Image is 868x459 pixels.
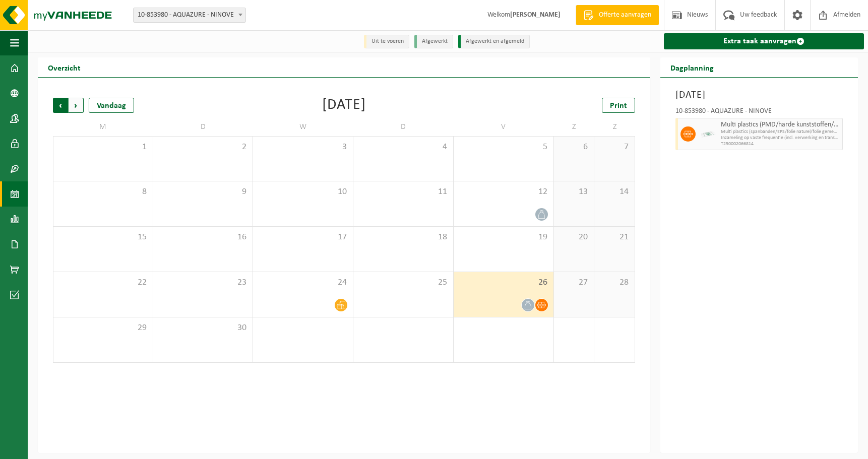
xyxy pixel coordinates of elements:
span: 16 [158,232,248,243]
span: 10-853980 - AQUAZURE - NINOVE [134,8,245,22]
li: Afgewerkt en afgemeld [458,35,530,48]
div: [DATE] [322,98,366,113]
span: 8 [58,186,148,198]
td: Z [554,118,595,136]
span: T250002066814 [721,141,840,147]
td: W [253,118,353,136]
h3: [DATE] [675,88,843,103]
span: 14 [599,186,630,198]
span: Multi plastics (spanbanden/EPS/folie naturel/folie gemengd [721,129,840,135]
span: Multi plastics (PMD/harde kunststoffen/spanbanden/EPS/folie naturel/folie gemengd) [721,121,840,129]
span: 26 [459,277,548,288]
a: Offerte aanvragen [576,5,659,25]
span: 10 [258,186,348,198]
a: Extra taak aanvragen [664,33,864,49]
td: D [353,118,454,136]
span: 4 [358,142,448,153]
span: 22 [58,277,148,288]
span: 5 [459,142,548,153]
li: Uit te voeren [364,35,409,48]
span: Inzameling op vaste frequentie (incl. verwerking en transport) [721,135,840,141]
span: Volgende [69,98,84,113]
h2: Overzicht [38,57,91,77]
span: 28 [599,277,630,288]
span: 11 [358,186,448,198]
td: M [53,118,153,136]
span: 29 [58,322,148,334]
span: 10-853980 - AQUAZURE - NINOVE [133,8,246,23]
span: 30 [158,322,248,334]
a: Print [602,98,635,113]
span: 1 [58,142,148,153]
span: 23 [158,277,248,288]
div: 10-853980 - AQUAZURE - NINOVE [675,108,843,118]
span: 2 [158,142,248,153]
td: Z [594,118,635,136]
span: 6 [559,142,589,153]
strong: [PERSON_NAME] [510,11,561,19]
span: 13 [559,186,589,198]
img: LP-SK-00500-LPE-16 [701,126,716,142]
span: 24 [258,277,348,288]
div: Vandaag [89,98,134,113]
span: Vorige [53,98,68,113]
h2: Dagplanning [660,57,724,77]
span: 18 [358,232,448,243]
span: 9 [158,186,248,198]
span: 25 [358,277,448,288]
td: V [454,118,554,136]
td: D [153,118,254,136]
span: 12 [459,186,548,198]
span: Offerte aanvragen [596,10,654,20]
span: 17 [258,232,348,243]
span: 20 [559,232,589,243]
span: 27 [559,277,589,288]
span: 7 [599,142,630,153]
span: 21 [599,232,630,243]
span: Print [610,102,627,110]
span: 15 [58,232,148,243]
span: 19 [459,232,548,243]
li: Afgewerkt [414,35,453,48]
span: 3 [258,142,348,153]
